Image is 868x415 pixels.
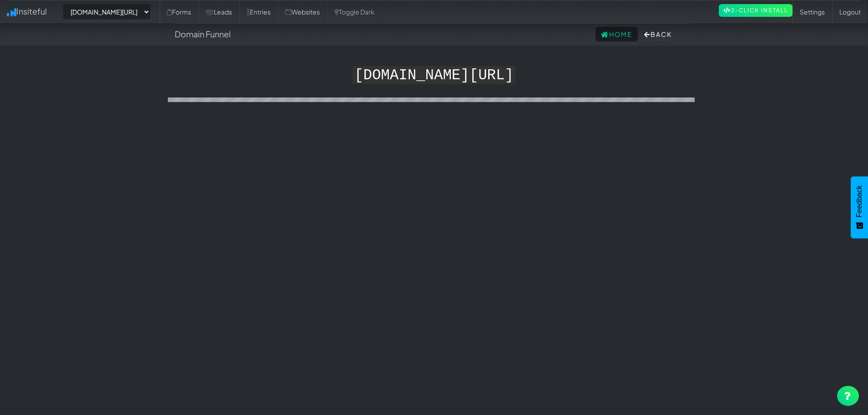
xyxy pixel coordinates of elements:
[175,30,231,39] h4: Domain Funnel
[327,0,382,23] a: Toggle Dark
[832,0,868,23] a: Logout
[855,185,863,217] span: Feedback
[353,66,515,85] kbd: [DOMAIN_NAME][URL]
[639,27,677,41] button: Back
[160,0,198,23] a: Forms
[719,4,792,17] a: 2-Click Install
[851,176,868,238] button: Feedback - Show survey
[7,8,16,16] img: icon.png
[239,0,278,23] a: Entries
[595,27,638,41] a: Home
[278,0,327,23] a: Websites
[198,0,239,23] a: Leads
[792,0,832,23] a: Settings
